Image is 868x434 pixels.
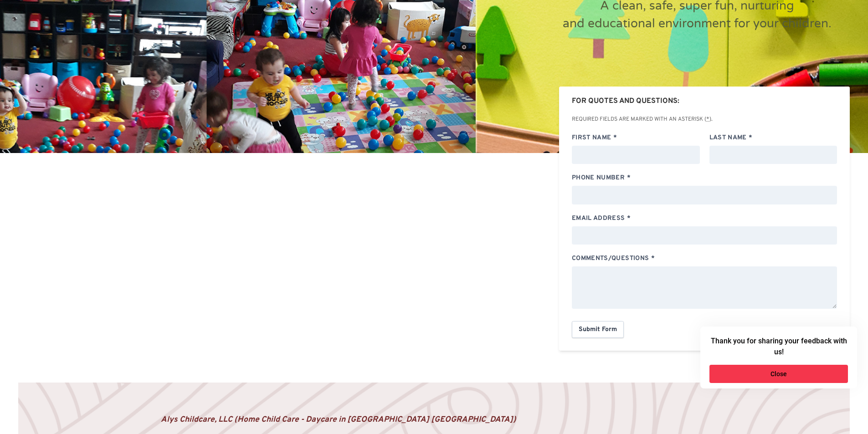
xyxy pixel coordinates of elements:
[572,96,837,106] h5: For Quotes and Questions:
[572,254,837,263] label: Comments/Questions *
[572,173,837,183] label: Phone Number *
[709,334,848,357] h2: Thank you for sharing your feedback with us!
[572,321,624,338] input: Submit Form
[572,115,837,123] p: Required fields are marked with an asterisk ( ).
[709,133,837,143] label: Last Name *
[706,116,709,123] abbr: required
[161,414,708,426] h3: Alys Childcare, LLC (Home Child Care - Daycare in [GEOGRAPHIC_DATA] [GEOGRAPHIC_DATA])
[709,365,848,383] button: Close
[572,133,700,143] label: First Name *
[572,214,837,223] label: Email Address *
